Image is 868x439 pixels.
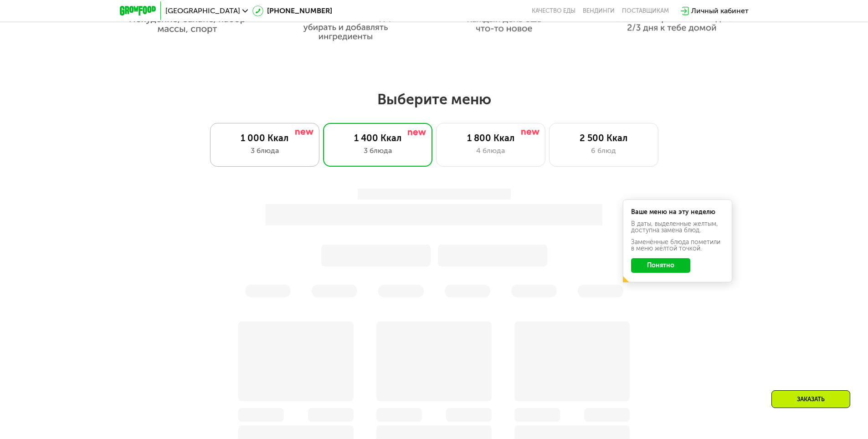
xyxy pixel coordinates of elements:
[29,90,839,108] h2: Выберите меню
[559,145,649,156] div: 6 блюд
[622,7,669,15] div: поставщикам
[631,239,724,252] div: Заменённые блюда пометили в меню жёлтой точкой.
[631,258,690,273] button: Понятно
[583,7,615,15] a: Вендинги
[631,209,724,215] div: Ваше меню на эту неделю
[532,7,575,15] a: Качество еды
[333,133,423,143] div: 1 400 Ккал
[771,390,850,408] div: Заказать
[220,133,310,143] div: 1 000 Ккал
[220,145,310,156] div: 3 блюда
[165,7,240,15] span: [GEOGRAPHIC_DATA]
[333,145,423,156] div: 3 блюда
[446,145,536,156] div: 4 блюда
[691,5,749,16] div: Личный кабинет
[252,5,332,16] a: [PHONE_NUMBER]
[559,133,649,143] div: 2 500 Ккал
[446,133,536,143] div: 1 800 Ккал
[631,221,724,234] div: В даты, выделенные желтым, доступна замена блюд.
